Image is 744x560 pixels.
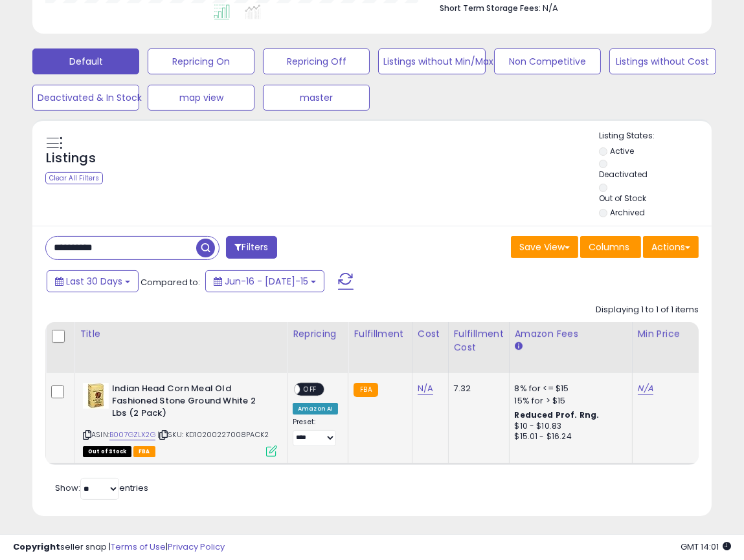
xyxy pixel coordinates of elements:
div: $15.01 - $16.24 [515,431,622,442]
button: Filters [226,236,276,259]
div: Amazon Fees [515,327,627,341]
div: Displaying 1 to 1 of 1 items [596,304,699,316]
span: 2025-08-15 14:01 GMT [681,541,731,553]
div: seller snap | | [13,541,225,554]
img: 51uT2JnjkDL._SL40_.jpg [83,383,109,409]
button: Repricing On [148,48,254,74]
span: Compared to: [141,276,200,288]
div: Min Price [638,327,705,341]
small: FBA [354,383,378,397]
b: Short Term Storage Fees: [440,3,541,14]
button: Deactivated & In Stock [32,85,139,111]
span: Jun-16 - [DATE]-15 [225,275,308,288]
h5: Listings [46,149,96,167]
button: Repricing Off [263,48,370,74]
div: Cost [418,327,443,341]
p: Listing States: [599,130,712,142]
button: Listings without Min/Max [378,48,485,74]
div: ASIN: [83,383,277,455]
button: map view [148,85,254,111]
div: 8% for <= $15 [515,383,622,394]
span: OFF [300,384,321,395]
button: Default [32,48,139,74]
strong: Copyright [13,541,60,553]
span: N/A [543,2,558,14]
button: Actions [643,236,699,258]
div: Clear All Filters [45,172,103,184]
label: Archived [610,207,645,218]
span: Columns [589,241,629,253]
div: Repricing [293,327,343,341]
div: Title [80,327,282,341]
div: 15% for > $15 [515,395,622,407]
div: $10 - $10.83 [515,421,622,432]
button: Columns [580,236,641,258]
a: Privacy Policy [168,541,225,553]
button: Listings without Cost [609,48,716,74]
b: Indian Head Corn Meal Old Fashioned Stone Ground White 2 Lbs (2 Pack) [112,383,269,422]
button: master [263,85,370,111]
a: B007GZLX2G [109,429,155,440]
span: Last 30 Days [66,275,122,288]
a: N/A [638,382,653,395]
b: Reduced Prof. Rng. [515,409,600,420]
span: Show: entries [55,482,148,494]
a: N/A [418,382,433,395]
div: Fulfillment Cost [454,327,504,354]
label: Deactivated [599,169,648,180]
small: Amazon Fees. [515,341,523,352]
button: Last 30 Days [47,270,139,292]
button: Save View [511,236,578,258]
div: Preset: [293,418,338,447]
span: | SKU: KD10200227008PACK2 [157,429,269,440]
div: 7.32 [454,383,499,394]
div: Fulfillment [354,327,406,341]
label: Out of Stock [599,193,646,204]
label: Active [610,145,634,156]
a: Terms of Use [111,541,166,553]
button: Non Competitive [494,48,601,74]
span: FBA [133,446,155,457]
span: All listings that are currently out of stock and unavailable for purchase on Amazon [83,446,131,457]
button: Jun-16 - [DATE]-15 [205,270,324,292]
div: Amazon AI [293,403,338,415]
